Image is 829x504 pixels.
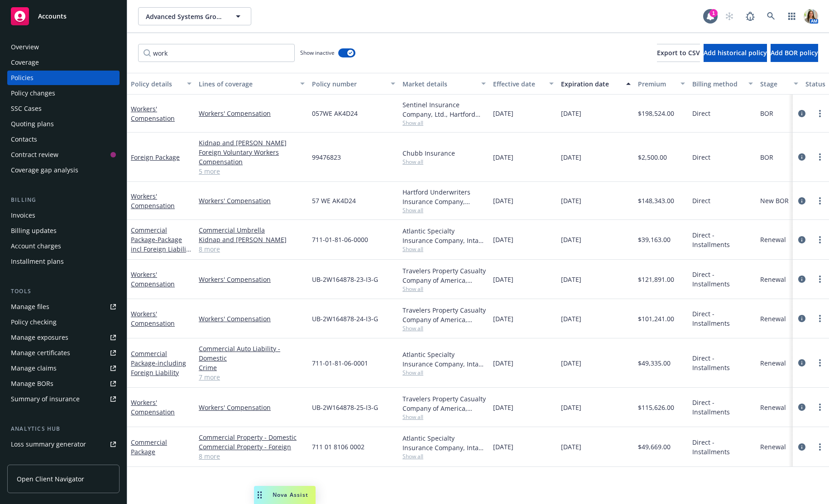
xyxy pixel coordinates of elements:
div: Manage claims [11,361,57,376]
a: circleInformation [796,357,807,368]
span: [DATE] [561,442,581,452]
div: Travelers Property Casualty Company of America, Travelers Insurance [403,266,486,285]
div: Atlantic Specialty Insurance Company, Intact Insurance [403,226,486,245]
span: Show all [403,158,486,166]
span: $39,163.00 [638,235,671,244]
div: Policies [11,71,34,85]
span: 57 WE AK4D24 [312,196,356,205]
span: - including Foreign Liability [131,359,186,377]
a: Workers' Compensation [131,105,175,123]
a: Report a Bug [741,7,759,25]
a: circleInformation [796,108,807,119]
div: Quoting plans [11,117,54,131]
span: Open Client Navigator [17,474,84,484]
div: Premium [638,79,675,89]
a: Workers' Compensation [131,192,175,210]
a: Commercial Property - Foreign [199,442,305,452]
span: [DATE] [493,196,513,205]
span: Direct - Installments [692,353,753,372]
div: Atlantic Specialty Insurance Company, Intact Insurance [403,433,486,452]
a: Foreign Package [131,153,180,162]
div: Hartford Underwriters Insurance Company, Hartford Insurance Group [403,187,486,206]
span: [DATE] [493,442,513,452]
span: 99476823 [312,152,341,162]
button: Effective date [489,73,557,95]
button: Market details [399,73,489,95]
div: Overview [11,40,39,54]
div: Manage exposures [11,330,68,345]
span: $49,335.00 [638,358,671,368]
span: Show all [403,413,486,421]
span: Show all [403,369,486,376]
a: 5 more [199,166,305,176]
a: more [815,442,825,452]
a: more [815,195,825,206]
a: Workers' Compensation [199,403,305,412]
span: UB-2W164878-24-I3-G [312,314,378,323]
a: Switch app [783,7,801,25]
span: $198,524.00 [638,109,674,118]
a: Overview [7,40,120,54]
span: 057WE AK4D24 [312,109,358,118]
input: Filter by keyword... [138,44,295,62]
a: 7 more [199,372,305,382]
a: Billing updates [7,223,120,238]
div: Billing updates [11,223,57,238]
span: Show all [403,324,486,332]
a: Kidnap and [PERSON_NAME] [199,235,305,244]
a: more [815,357,825,368]
a: Workers' Compensation [131,309,175,328]
span: [DATE] [561,358,581,368]
span: Direct - Installments [692,230,753,249]
span: $101,241.00 [638,314,674,323]
span: New BOR [760,196,789,205]
span: $49,669.00 [638,442,671,452]
a: Commercial Auto Liability - Domestic [199,344,305,363]
div: SSC Cases [11,101,42,116]
span: $115,626.00 [638,403,674,412]
a: SSC Cases [7,101,120,116]
a: 8 more [199,452,305,461]
span: Direct - Installments [692,398,753,417]
a: Workers' Compensation [199,275,305,284]
div: Drag to move [254,486,265,504]
a: circleInformation [796,195,807,206]
div: Policy changes [11,86,55,100]
div: Installment plans [11,254,64,269]
a: Commercial Package [131,438,167,456]
span: Show all [403,285,486,293]
button: Export to CSV [657,44,700,62]
button: Policy number [308,73,399,95]
span: Direct - Installments [692,437,753,456]
div: 1 [709,9,718,17]
div: Travelers Property Casualty Company of America, Travelers Insurance [403,305,486,324]
a: Coverage gap analysis [7,163,120,177]
div: Atlantic Specialty Insurance Company, Intact Insurance [403,350,486,369]
span: Accounts [38,13,67,20]
span: [DATE] [493,235,513,244]
div: Billing [7,195,120,204]
a: 8 more [199,244,305,254]
span: Add BOR policy [771,48,818,57]
span: Renewal [760,442,786,452]
a: circleInformation [796,152,807,162]
div: Travelers Property Casualty Company of America, Travelers Insurance [403,394,486,413]
a: Quoting plans [7,117,120,131]
div: Coverage [11,55,39,70]
span: Export to CSV [657,48,700,57]
span: Show all [403,452,486,460]
span: Direct - Installments [692,270,753,289]
span: Renewal [760,235,786,244]
div: Manage certificates [11,346,70,360]
a: Commercial Umbrella [199,225,305,235]
a: Policy changes [7,86,120,100]
a: Start snowing [720,7,738,25]
span: [DATE] [561,314,581,323]
span: Advanced Systems Group, LLC [146,12,224,21]
span: Show all [403,245,486,253]
div: Account charges [11,239,61,253]
span: [DATE] [561,403,581,412]
a: circleInformation [796,313,807,324]
button: Add historical policy [704,44,767,62]
span: [DATE] [493,275,513,284]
